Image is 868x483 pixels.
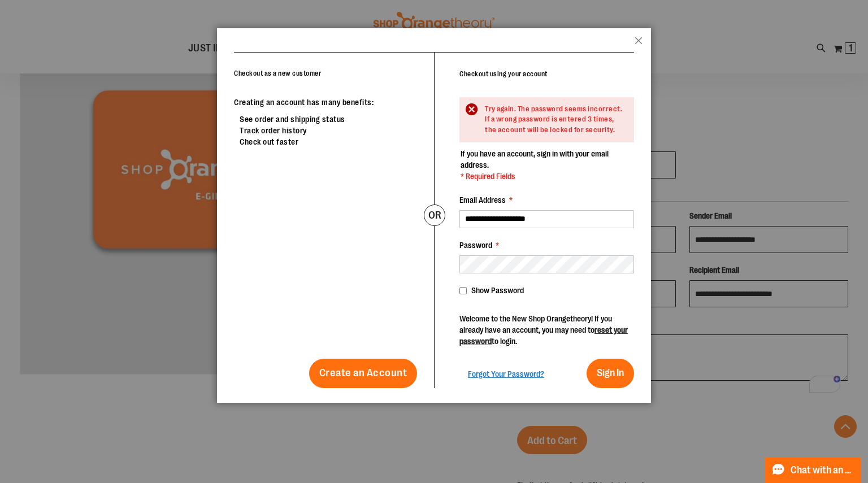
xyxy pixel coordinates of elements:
a: Create an Account [309,359,418,388]
span: Sign In [597,367,624,378]
li: Check out faster [240,136,417,147]
button: Sign In [587,359,634,388]
a: Forgot Your Password? [468,368,544,380]
a: reset your password [459,325,628,346]
strong: Checkout using your account [459,70,548,78]
span: Chat with an Expert [791,465,854,476]
span: Forgot Your Password? [468,369,544,378]
strong: Checkout as a new customer [234,69,321,77]
span: Email Address [459,195,506,204]
p: Creating an account has many benefits: [234,97,417,108]
p: Welcome to the New Shop Orangetheory! If you already have an account, you may need to to login. [459,313,634,347]
li: Track order history [240,125,417,136]
div: or [424,204,445,226]
span: If you have an account, sign in with your email address. [461,149,609,169]
span: Password [459,241,492,250]
li: See order and shipping status [240,114,417,125]
span: * Required Fields [461,171,633,182]
div: Try again. The password seems incorrect. If a wrong password is entered 3 times, the account will... [485,104,623,136]
span: Show Password [471,286,524,295]
span: Create an Account [319,367,407,379]
button: Chat with an Expert [765,457,862,483]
